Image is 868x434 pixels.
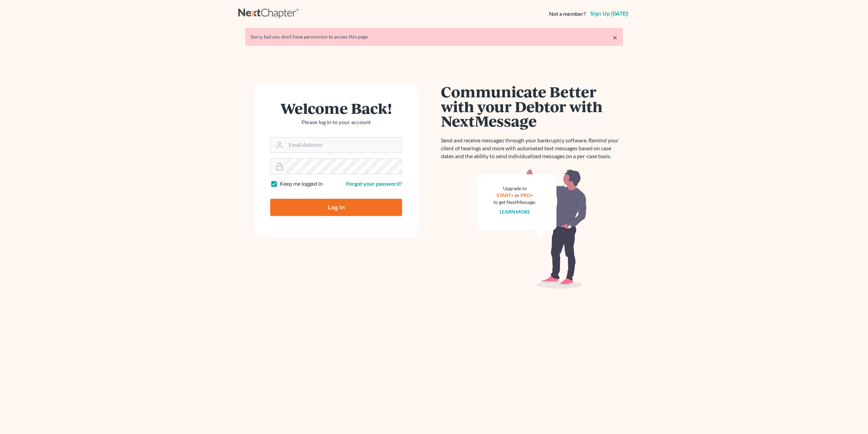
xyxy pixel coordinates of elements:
h1: Communicate Better with your Debtor with NextMessage [441,84,623,128]
a: Learn more [500,209,530,215]
strong: Not a member? [549,10,586,18]
a: × [613,33,617,42]
a: START+ [496,192,514,198]
img: nextmessage_bg-59042aed3d76b12b5cd301f8e5b87938c9018125f34e5fa2b7a6b67550977c72.svg [477,169,587,289]
div: Upgrade to [493,185,536,192]
input: Email Address [286,138,402,153]
div: to get NextMessage. [493,199,536,206]
div: Sorry, but you don't have permission to access this page [251,33,617,40]
input: Log In [270,199,402,216]
p: Send and receive messages through your bankruptcy software. Remind your client of hearings and mo... [441,137,623,160]
span: or [515,192,519,198]
a: PRO+ [521,192,533,198]
h1: Welcome Back! [270,101,402,116]
label: Keep me logged in [280,180,323,188]
a: Sign up [DATE]! [589,11,630,17]
p: Please log in to your account [270,118,402,126]
a: Forgot your password? [346,180,402,187]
